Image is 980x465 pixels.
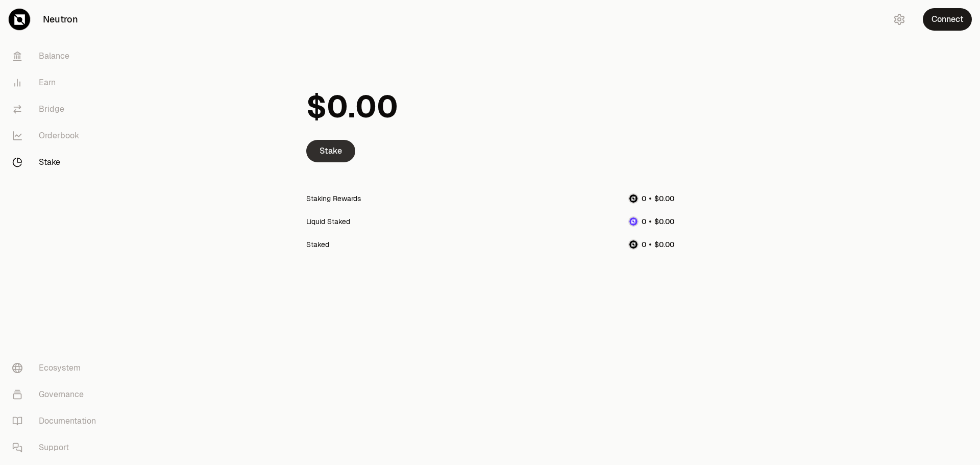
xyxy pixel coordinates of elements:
a: Orderbook [4,123,110,149]
button: Connect [923,8,972,31]
a: Stake [4,149,110,176]
img: NTRN Logo [629,194,638,203]
a: Support [4,434,110,461]
a: Documentation [4,408,110,434]
a: Balance [4,43,110,69]
a: Governance [4,381,110,408]
img: dNTRN Logo [629,217,638,226]
a: Earn [4,69,110,96]
div: Liquid Staked [306,216,350,227]
div: Staking Rewards [306,193,361,204]
div: Staked [306,239,329,250]
a: Bridge [4,96,110,123]
a: Stake [306,140,355,162]
img: NTRN Logo [629,240,638,249]
a: Ecosystem [4,355,110,381]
